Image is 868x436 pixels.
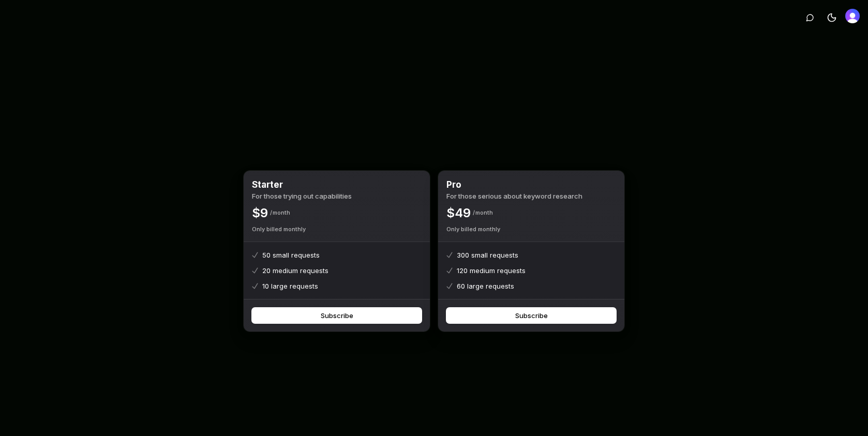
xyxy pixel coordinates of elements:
[457,266,526,275] p: 120 medium requests
[457,281,514,291] p: 60 large requests
[252,308,422,323] button: Subscribe
[845,9,860,23] img: 's logo
[270,208,290,217] p: Month
[845,9,860,23] button: Open user button
[457,250,518,260] p: 300 small requests
[473,208,493,217] p: Month
[252,191,352,201] p: For those trying out capabilities
[262,266,328,275] p: 20 medium requests
[252,225,306,233] p: Only billed monthly
[262,281,318,291] p: 10 large requests
[446,225,500,233] p: Only billed monthly
[446,191,582,201] p: For those serious about keyword research
[262,250,320,260] p: 50 small requests
[446,179,461,191] h2: Pro
[446,205,471,221] p: $ 49
[252,205,268,221] p: $ 9
[252,179,283,191] h2: Starter
[446,308,616,323] button: Subscribe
